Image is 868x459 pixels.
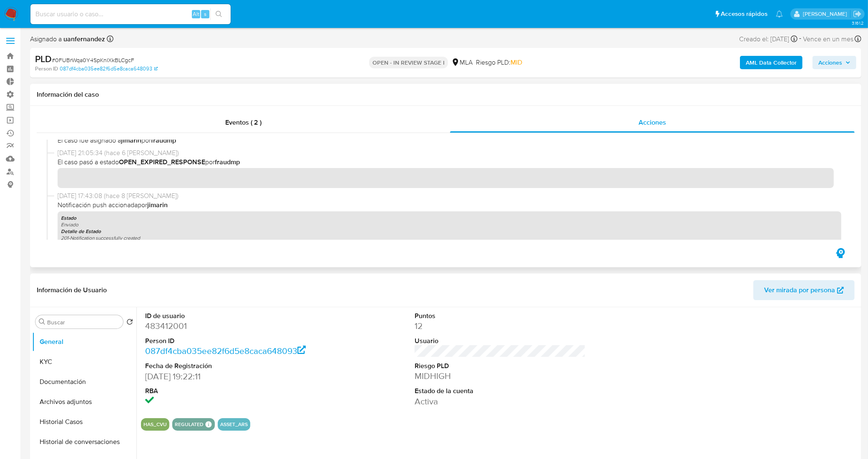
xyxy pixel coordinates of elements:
[30,9,231,20] input: Buscar usuario o caso...
[145,371,317,382] dd: [DATE] 19:22:11
[415,370,586,382] dd: MIDHIGH
[225,118,262,127] span: Eventos ( 2 )
[210,8,227,20] button: search-icon
[813,56,856,69] button: Acciones
[32,372,136,392] button: Documentación
[415,396,586,407] dd: Activa
[639,118,666,127] span: Acciones
[721,10,767,18] span: Accesos rápidos
[803,10,850,18] p: leandro.caroprese@mercadolibre.com
[126,319,133,328] button: Volver al orden por defecto
[35,65,58,73] b: Person ID
[32,392,136,412] button: Archivos adjuntos
[415,386,586,396] dt: Estado de la cuenta
[52,56,134,64] span: # 0FUBrWqa0Y4SpKnlXkBLCgcF
[37,90,855,99] h1: Información del caso
[193,10,199,18] span: Alt
[30,35,105,44] span: Asignado a
[803,35,853,44] span: Vence en un mes
[853,10,862,18] a: Salir
[415,320,586,332] dd: 12
[204,10,206,18] span: s
[39,319,45,325] button: Buscar
[47,319,120,326] input: Buscar
[37,286,107,294] h1: Información de Usuario
[35,52,52,65] b: PLD
[415,336,586,346] dt: Usuario
[451,58,473,67] div: MLA
[799,33,801,45] span: -
[145,320,317,332] dd: 483412001
[369,57,448,68] p: OPEN - IN REVIEW STAGE I
[764,280,835,300] span: Ver mirada por persona
[746,56,797,69] b: AML Data Collector
[145,345,306,357] a: 087df4cba035ee82f6d5e8caca648093
[60,65,158,73] a: 087df4cba035ee82f6d5e8caca648093
[145,336,317,346] dt: Person ID
[415,361,586,371] dt: Riesgo PLD
[415,311,586,321] dt: Puntos
[776,10,783,18] a: Notificaciones
[740,56,803,69] button: AML Data Collector
[32,332,136,352] button: General
[511,58,522,67] span: MID
[818,56,842,69] span: Acciones
[145,386,317,396] dt: RBA
[32,432,136,452] button: Historial de conversaciones
[753,280,855,300] button: Ver mirada por persona
[32,412,136,432] button: Historial Casos
[739,33,798,45] div: Creado el: [DATE]
[32,352,136,372] button: KYC
[476,58,522,67] span: Riesgo PLD:
[145,311,317,321] dt: ID de usuario
[62,34,105,44] b: uanfernandez
[145,361,317,371] dt: Fecha de Registración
